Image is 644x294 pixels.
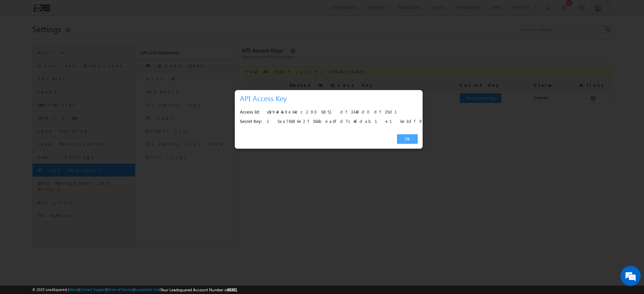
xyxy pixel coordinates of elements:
a: Terms of Service [107,287,133,292]
div: u$r94e4a9e64cc2906851df334dd0df35d1 [267,107,414,117]
a: Acceptable Use [134,287,160,292]
div: 15aa76686e2f566bea6fd7c4ddab1e16e3df9c3a [267,117,414,126]
span: 66361 [227,287,237,292]
div: Secret Key: [240,117,262,126]
div: Access Id: [240,107,262,117]
a: Ok [397,134,418,144]
span: Your Leadsquared Account Number is [161,287,237,292]
span: © 2025 LeadSquared | | | | | [32,287,237,293]
h3: API Access Key [240,92,420,104]
a: About [69,287,78,292]
a: Contact Support [79,287,106,292]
